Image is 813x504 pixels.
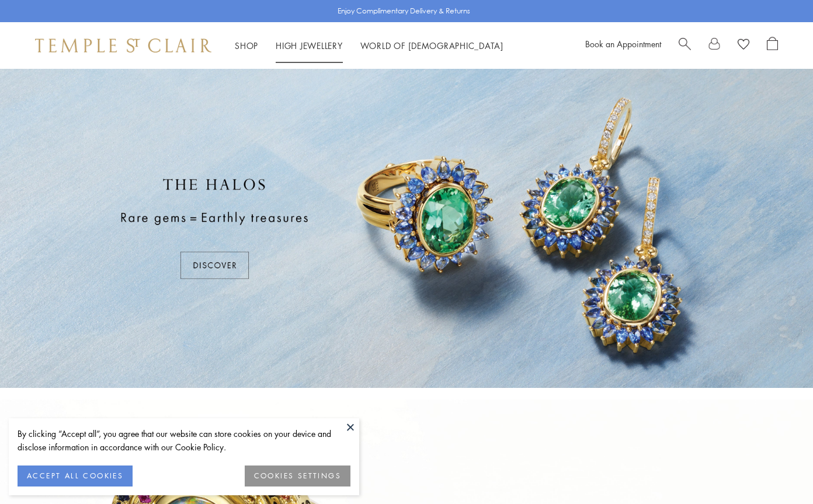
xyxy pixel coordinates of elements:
img: Temple St. Clair [35,38,211,52]
button: ACCEPT ALL COOKIES [18,466,133,487]
a: Book an Appointment [585,38,661,50]
a: World of [DEMOGRAPHIC_DATA]World of [DEMOGRAPHIC_DATA] [360,40,503,51]
a: ShopShop [235,40,258,51]
p: Enjoy Complimentary Delivery & Returns [338,5,470,17]
nav: Main navigation [235,38,503,53]
button: COOKIES SETTINGS [245,466,350,487]
iframe: Gorgias live chat messenger [755,449,801,492]
a: Open Shopping Bag [767,37,778,54]
a: View Wishlist [738,37,749,54]
a: High JewelleryHigh Jewellery [276,40,343,51]
a: Search [679,37,691,54]
div: By clicking “Accept all”, you agree that our website can store cookies on your device and disclos... [18,427,350,454]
